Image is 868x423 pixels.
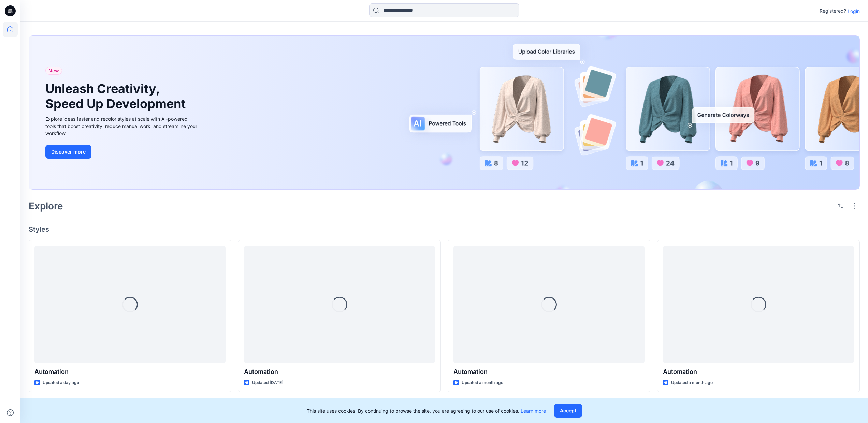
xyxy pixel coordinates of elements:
h2: Explore [29,201,63,211]
button: Discover more [45,145,91,159]
span: New [48,67,59,75]
p: Automation [34,367,226,377]
button: Accept [554,404,582,418]
p: Automation [663,367,854,377]
h4: Styles [29,225,860,233]
h1: Unleash Creativity, Speed Up Development [45,82,189,111]
div: Explore ideas faster and recolor styles at scale with AI-powered tools that boost creativity, red... [45,115,199,137]
p: Updated [DATE] [252,379,283,386]
a: Discover more [45,145,199,159]
p: Automation [453,367,645,377]
p: Updated a month ago [462,379,503,386]
p: Updated a month ago [671,379,713,386]
p: This site uses cookies. By continuing to browse the site, you are agreeing to our use of cookies. [307,407,546,414]
p: Login [848,8,860,15]
a: Learn more [521,408,546,414]
p: Registered? [820,7,846,15]
p: Automation [244,367,435,377]
p: Updated a day ago [43,379,79,386]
